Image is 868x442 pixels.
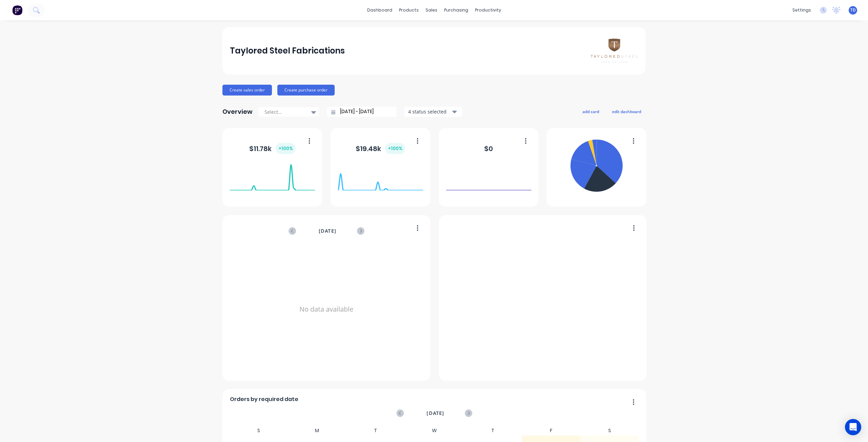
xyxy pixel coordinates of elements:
[276,143,296,154] div: + 100 %
[230,244,423,375] div: No data available
[277,85,335,96] button: Create purchase order
[12,5,22,15] img: Factory
[319,227,336,235] span: [DATE]
[396,5,422,15] div: products
[427,409,444,417] span: [DATE]
[845,419,861,435] div: Open Intercom Messenger
[850,7,856,13] span: TD
[405,107,462,117] button: 4 status selected
[385,143,405,154] div: + 100 %
[364,5,396,15] a: dashboard
[789,5,814,15] div: settings
[591,39,638,63] img: Taylored Steel Fabrications
[441,5,472,15] div: purchasing
[463,426,522,436] div: T
[578,107,604,116] button: add card
[230,44,345,58] div: Taylored Steel Fabrications
[608,107,646,116] button: edit dashboard
[230,426,288,436] div: S
[347,426,405,436] div: T
[408,108,451,115] div: 4 status selected
[356,143,405,154] div: $ 19.48k
[580,426,639,436] div: S
[472,5,505,15] div: productivity
[222,85,272,96] button: Create sales order
[522,426,580,436] div: F
[405,426,463,436] div: W
[288,426,347,436] div: M
[484,144,493,154] div: $ 0
[422,5,441,15] div: sales
[249,143,296,154] div: $ 11.78k
[230,395,298,403] span: Orders by required date
[222,105,253,119] div: Overview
